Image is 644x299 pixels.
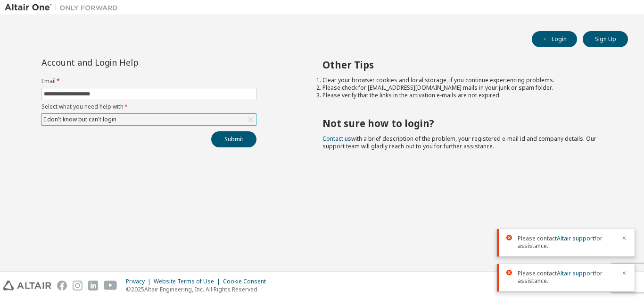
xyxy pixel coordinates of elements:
label: Email [41,77,256,85]
span: with a brief description of the problem, your registered e-mail id and company details. Our suppo... [322,135,596,150]
li: Please verify that the links in the activation e-mails are not expired. [322,92,611,99]
img: facebook.svg [57,281,67,290]
li: Please check for [EMAIL_ADDRESS][DOMAIN_NAME] mails in your junk or spam folder. [322,84,611,92]
img: altair_logo.svg [3,281,51,290]
div: Cookie Consent [223,278,272,285]
button: Submit [211,131,256,147]
div: I don't know but can't login [42,114,118,125]
li: Clear your browser cookies and local storage, if you continue experiencing problems. [322,77,611,84]
h2: Other Tips [322,59,611,71]
h2: Not sure how to login? [322,117,611,129]
label: Select what you need help with [41,103,256,111]
img: linkedin.svg [88,281,98,290]
img: instagram.svg [73,281,83,290]
a: Contact us [322,135,351,143]
button: Sign Up [583,31,628,47]
div: Account and Login Help [41,59,214,66]
a: Altair support [557,269,594,277]
img: Altair One [5,3,123,12]
div: Privacy [126,278,154,285]
a: Altair support [557,234,594,242]
span: Please contact for assistance. [518,270,616,285]
p: © 2025 Altair Engineering, Inc. All Rights Reserved. [126,285,272,293]
button: Login [532,31,577,47]
div: I don't know but can't login [42,114,256,125]
span: Please contact for assistance. [518,235,616,250]
img: youtube.svg [104,281,117,290]
div: Website Terms of Use [154,278,223,285]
